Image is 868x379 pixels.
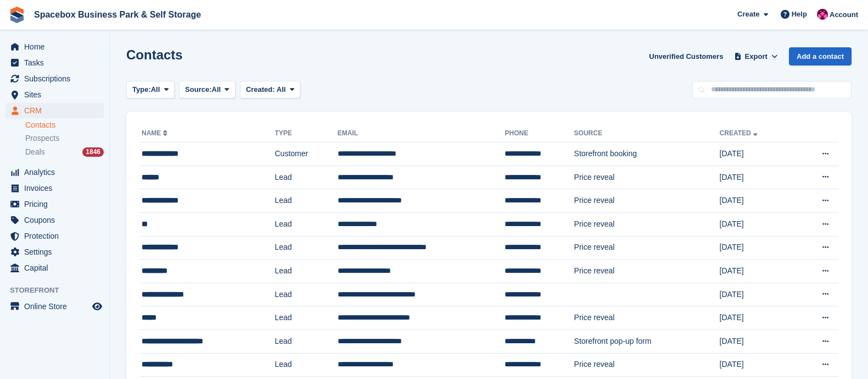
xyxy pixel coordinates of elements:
[275,236,337,260] td: Lead
[142,129,170,137] a: Name
[275,329,337,353] td: Lead
[574,166,720,189] td: Price reveal
[574,353,720,377] td: Price reveal
[9,7,25,23] img: stora-icon-8386f47178a22dfd0bd8f6a31ec36ba5ce8667c1dd55bd0f319d3a0aa187defe.svg
[275,260,337,283] td: Lead
[25,146,104,158] a: Deals 1846
[830,9,858,20] span: Account
[246,85,275,94] span: Created:
[574,236,720,260] td: Price reveal
[277,85,286,94] span: All
[25,147,45,157] span: Deals
[25,120,104,130] a: Contacts
[24,299,90,314] span: Online Store
[745,51,768,62] span: Export
[24,212,90,228] span: Coupons
[126,47,183,62] h1: Contacts
[275,283,337,306] td: Lead
[720,283,796,306] td: [DATE]
[24,103,90,118] span: CRM
[24,71,90,86] span: Subscriptions
[720,166,796,189] td: [DATE]
[5,71,104,86] a: menu
[505,125,574,142] th: Phone
[24,244,90,260] span: Settings
[720,129,760,137] a: Created
[185,84,211,95] span: Source:
[5,212,104,228] a: menu
[574,212,720,236] td: Price reveal
[212,84,221,95] span: All
[574,306,720,330] td: Price reveal
[151,84,160,95] span: All
[720,189,796,213] td: [DATE]
[732,47,780,65] button: Export
[24,180,90,196] span: Invoices
[5,87,104,102] a: menu
[275,166,337,189] td: Lead
[574,189,720,213] td: Price reveal
[275,142,337,166] td: Customer
[25,133,59,144] span: Prospects
[24,260,90,276] span: Capital
[179,81,236,99] button: Source: All
[338,125,505,142] th: Email
[24,55,90,70] span: Tasks
[24,164,90,180] span: Analytics
[817,9,828,20] img: Avishka Chauhan
[789,47,852,65] a: Add a contact
[5,299,104,314] a: menu
[30,6,205,24] a: Spacebox Business Park & Self Storage
[5,180,104,196] a: menu
[24,196,90,212] span: Pricing
[720,236,796,260] td: [DATE]
[5,55,104,70] a: menu
[5,244,104,260] a: menu
[792,9,807,20] span: Help
[24,228,90,244] span: Protection
[720,306,796,330] td: [DATE]
[24,39,90,54] span: Home
[275,306,337,330] td: Lead
[5,164,104,180] a: menu
[720,260,796,283] td: [DATE]
[574,329,720,353] td: Storefront pop-up form
[720,329,796,353] td: [DATE]
[10,285,109,296] span: Storefront
[82,147,104,157] div: 1846
[645,47,727,65] a: Unverified Customers
[275,353,337,377] td: Lead
[275,212,337,236] td: Lead
[720,353,796,377] td: [DATE]
[275,189,337,213] td: Lead
[720,142,796,166] td: [DATE]
[5,39,104,54] a: menu
[25,133,104,144] a: Prospects
[5,103,104,118] a: menu
[574,142,720,166] td: Storefront booking
[574,125,720,142] th: Source
[5,228,104,244] a: menu
[240,81,300,99] button: Created: All
[91,300,104,313] a: Preview store
[275,125,337,142] th: Type
[24,87,90,102] span: Sites
[132,84,151,95] span: Type:
[5,260,104,276] a: menu
[574,260,720,283] td: Price reveal
[737,9,759,20] span: Create
[720,212,796,236] td: [DATE]
[5,196,104,212] a: menu
[126,81,175,99] button: Type: All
